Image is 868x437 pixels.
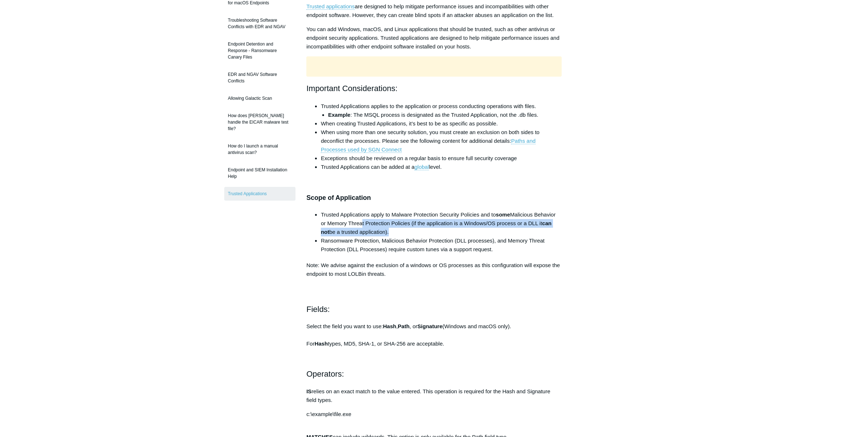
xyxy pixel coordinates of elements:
[224,13,295,34] a: Troubleshooting Software Conflicts with EDR and NGAV
[306,3,355,10] a: Trusted applications
[224,139,295,159] a: How do I launch a manual antivirus scan?
[321,220,552,235] strong: can not
[224,68,295,88] a: EDR and NGAV Software Conflicts
[224,91,295,105] a: Allowing Galactic Scan
[306,2,562,20] p: are designed to help mitigate performance issues and incompatibilities with other endpoint softwa...
[496,211,510,218] strong: some
[321,119,562,128] li: When creating Trusted Applications, it’s best to be as specific as possible.
[315,340,328,347] strong: Hash
[224,163,295,183] a: Endpoint and SIEM Installation Help
[224,37,295,64] a: Endpoint Detention and Response - Ransomware Canary Files
[383,323,396,329] strong: Hash
[306,261,562,278] p: Note: We advise against the exclusion of a windows or OS processes as this configuration will exp...
[414,164,429,170] a: global
[306,322,562,348] p: Select the field you want to use: , , or (Windows and macOS only). For types, MD5, SHA-1, or SHA-...
[224,187,295,201] a: Trusted Applications
[398,323,410,329] strong: Path
[224,109,295,136] a: How does [PERSON_NAME] handle the EICAR malware test file?
[328,111,562,119] li: : The MSQL process is designated as the Trusted Application, not the .db files.
[321,138,536,153] a: Paths and Processes used by SGN Connect
[306,410,562,419] p: c:\example\file.exe
[321,154,562,163] li: Exceptions should be reviewed on a regular basis to ensure full security coverage
[306,193,562,203] h3: Scope of Application
[321,128,562,154] li: When using more than one security solution, you must create an exclusion on both sides to deconfl...
[321,210,562,236] li: Trusted Applications apply to Malware Protection Security Policies and to Malicious Behavior or M...
[306,82,562,95] h2: Important Considerations:
[328,112,350,118] strong: Example
[306,388,311,394] strong: IS
[321,163,562,171] li: Trusted Applications can be added at a level.
[306,368,562,380] h2: Operators:
[306,303,562,316] h2: Fields:
[306,387,562,404] p: relies on an exact match to the value entered. This operation is required for the Hash and Signat...
[321,236,562,254] li: Ransomware Protection, Malicious Behavior Protection (DLL processes), and Memory Threat Protectio...
[321,102,562,119] li: Trusted Applications applies to the application or process conducting operations with files.
[306,25,562,51] p: You can add Windows, macOS, and Linux applications that should be trusted, such as other antiviru...
[417,323,442,329] strong: Signature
